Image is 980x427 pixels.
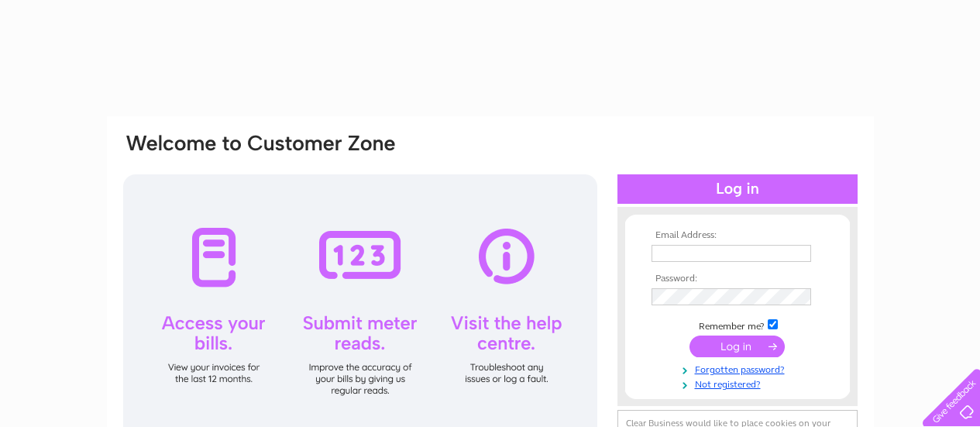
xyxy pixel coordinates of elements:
td: Remember me? [648,317,827,332]
a: Not registered? [652,376,827,391]
input: Submit [689,336,785,357]
a: Forgotten password? [652,361,827,376]
th: Email Address: [648,230,827,241]
th: Password: [648,274,827,284]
